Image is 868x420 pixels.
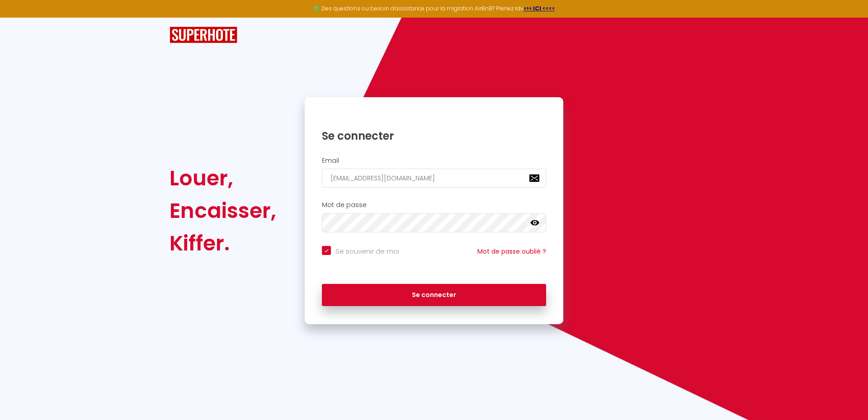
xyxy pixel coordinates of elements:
[170,194,276,227] div: Encaisser,
[322,129,546,143] h1: Se connecter
[322,169,546,188] input: Ton Email
[170,27,237,43] img: SuperHote logo
[524,5,555,12] a: >>> ICI <<<<
[322,201,546,209] h2: Mot de passe
[477,247,546,256] a: Mot de passe oublié ?
[170,227,276,260] div: Kiffer.
[170,162,276,194] div: Louer,
[322,284,546,307] button: Se connecter
[322,157,546,165] h2: Email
